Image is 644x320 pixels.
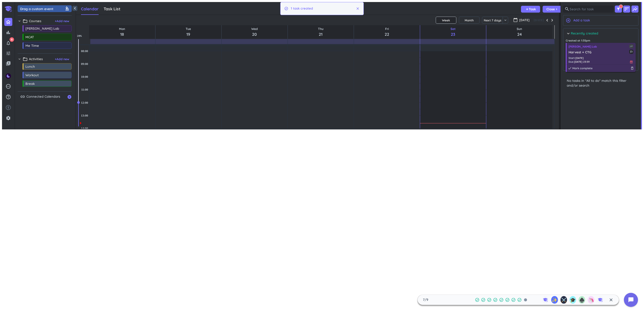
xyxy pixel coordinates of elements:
i: check_circle_outline [517,298,522,302]
i: tune [6,51,11,56]
span: Sat [451,27,456,31]
i: help_outline [6,94,11,100]
div: 14:00 [80,127,89,130]
i: chevron_right [555,8,558,11]
div: grid [563,28,638,129]
i: check_circle_outline [475,298,479,302]
span: 28 % [77,34,86,38]
span: [PERSON_NAME] Lab [25,26,63,30]
i: check_circle_outline [493,298,498,302]
span: Activities [29,57,43,62]
span: 20 [251,31,258,37]
span: Lunch [25,64,63,68]
span: 🎓 [570,297,576,303]
span: Me Time [25,44,63,48]
input: Search for task [563,6,614,13]
i: add_circle_outline [566,18,571,23]
i: check_circle_outline [481,298,486,302]
span: Recently created [571,31,598,36]
span: 23 [451,31,456,37]
span: 21 [318,31,324,37]
i: video_library [6,61,11,66]
span: Task List [104,6,120,11]
i: filter_alt [616,7,620,11]
span: 1 task created [291,6,313,11]
button: +Add new [55,57,69,61]
button: +Add new [55,19,69,23]
i: pending [6,84,11,89]
span: Workout [25,73,63,77]
span: Close [546,8,555,11]
i: chevron_right [18,57,21,61]
span: Connected Calendars [26,94,60,99]
a: settings [4,114,13,122]
i: close [609,297,614,302]
i: insights [629,44,633,48]
span: MCAT [25,35,63,39]
span: Wed [251,27,258,31]
span: Start : [569,56,575,60]
i: keyboard_arrow_down [503,18,507,22]
span: 18 [119,31,125,37]
button: [DATE] [533,17,545,23]
span: Mon [119,27,125,31]
i: insights [631,6,638,13]
span: Month [465,18,474,22]
span: Fri [385,27,389,31]
span: 7 / 9 [423,297,428,302]
i: folder_open [23,57,28,62]
a: Go to August 20, 2025 [250,26,259,38]
button: Next Week [550,18,555,23]
i: event_busy [630,60,633,64]
i: bar_chart [6,30,11,35]
i: chevron_right [566,31,571,36]
i: check_circle_outline [499,298,504,302]
span: [DATE] [519,18,530,22]
span: ✨ [552,297,557,303]
span: Thu [318,27,324,31]
span: Harvest + CTG [569,50,629,55]
i: close [356,7,360,11]
i: check_circle_outline [284,7,288,11]
span: 19 [186,31,191,37]
span: Break [25,82,63,86]
span: [DATE] 23:59 [574,60,590,64]
i: delete_outline [630,66,634,70]
a: Go to August 24, 2025 [516,26,523,38]
span: Next 7 days [484,18,501,22]
a: Go to August 18, 2025 [118,26,126,38]
i: check_circle_outline [505,298,510,302]
i: chevron_left [72,6,77,11]
div: Drag a custom event [20,6,70,11]
i: settings [6,116,11,121]
button: addTask [521,6,540,13]
i: chevron_right [18,19,21,23]
span: Created at 1:35pm [566,39,636,43]
span: [PERSON_NAME] Lab [569,45,597,49]
a: Go to August 22, 2025 [384,26,390,38]
span: 22 [385,31,389,37]
span: 24 [517,31,522,37]
span: + Add new [55,19,69,23]
span: 🦄 [588,297,594,303]
span: Add a task [573,18,590,23]
span: ♠️ [579,297,585,303]
i: notifications_none [6,41,11,46]
span: Task [529,8,536,11]
span: Sun [517,27,522,31]
i: sort [624,6,630,12]
span: 8 [10,37,14,42]
span: Tue [186,27,191,31]
i: folder_open [23,19,28,24]
i: outlined_flag [630,50,633,53]
a: bar_chart [4,28,12,37]
span: + Add new [55,57,69,61]
i: add [526,8,529,11]
a: Go to August 21, 2025 [317,26,325,38]
a: Go to August 19, 2025 [185,26,192,38]
i: link [20,94,25,99]
span: Due : [569,60,574,64]
span: ⚔️ [561,297,567,303]
i: add_circle [67,95,72,99]
span: No tasks in "All to do" match this filter and/or search [567,78,635,88]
